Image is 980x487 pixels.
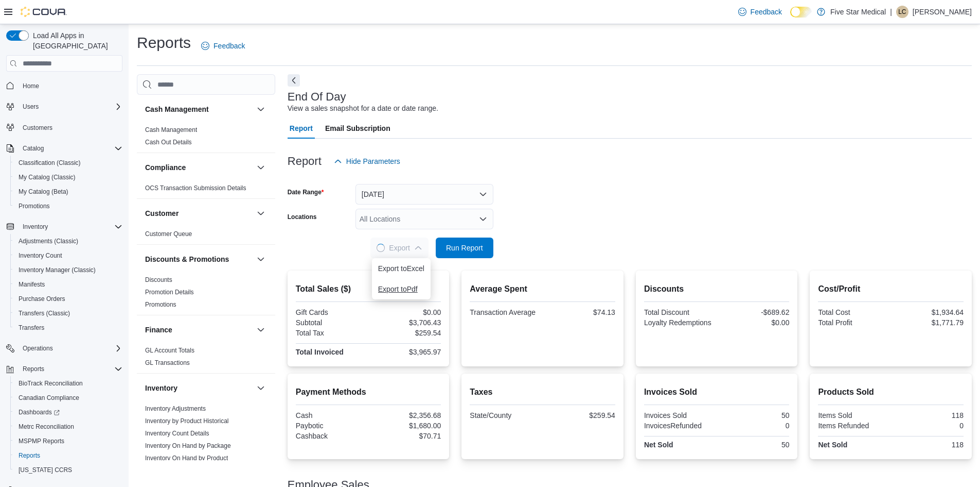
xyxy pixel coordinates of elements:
span: Inventory On Hand by Product [145,454,228,462]
a: Dashboards [14,406,64,418]
div: InvoicesRefunded [644,422,715,430]
a: Promotions [145,301,176,308]
a: Canadian Compliance [14,392,83,404]
div: Gift Cards [296,308,366,316]
a: Discounts [145,276,172,283]
span: Users [19,100,122,113]
div: $2,356.68 [370,411,441,419]
button: Adjustments (Classic) [10,234,127,248]
span: Dark Mode [790,18,791,18]
button: Operations [2,341,127,356]
button: Customer [255,207,267,220]
div: State/County [470,411,540,419]
h2: Discounts [644,283,790,295]
button: Reports [19,363,48,375]
span: Discounts [145,276,172,284]
div: $259.54 [545,411,615,419]
button: [DATE] [355,184,493,205]
span: Export to Excel [378,264,424,273]
div: Customer [137,228,275,244]
span: Transfers (Classic) [14,307,122,320]
span: Home [23,82,39,90]
button: Inventory [255,382,267,394]
button: Promotions [10,199,127,213]
div: Total Cost [818,308,888,316]
div: View a sales snapshot for a date or date range. [288,103,438,114]
div: 118 [893,411,964,419]
div: $3,706.43 [370,318,441,327]
div: $70.71 [370,432,441,440]
button: Hide Parameters [330,151,404,172]
a: Feedback [197,36,249,56]
span: MSPMP Reports [14,435,122,447]
p: Five Star Medical [830,6,886,18]
h3: Finance [145,325,172,335]
span: Dashboards [19,408,60,416]
button: Export toExcel [372,258,431,279]
a: [US_STATE] CCRS [14,464,76,476]
a: Inventory On Hand by Package [145,442,231,449]
button: Users [19,100,43,113]
button: Catalog [2,141,127,156]
span: Promotion Details [145,288,194,296]
span: Customer Queue [145,230,192,238]
h2: Taxes [470,386,615,398]
h3: Compliance [145,162,186,173]
div: Items Refunded [818,422,888,430]
h3: Inventory [145,383,177,393]
a: Inventory Count Details [145,430,209,437]
span: Transfers [14,322,122,334]
span: Catalog [23,144,44,153]
a: Inventory Adjustments [145,405,206,412]
div: Total Profit [818,318,888,327]
button: LoadingExport [370,238,428,258]
a: Transfers (Classic) [14,307,74,320]
button: MSPMP Reports [10,434,127,448]
span: Classification (Classic) [19,159,81,167]
a: Inventory by Product Historical [145,417,229,425]
span: Washington CCRS [14,464,122,476]
button: Purchase Orders [10,292,127,306]
span: Export [377,238,422,258]
button: Finance [145,325,253,335]
span: Loading [376,243,386,253]
button: Inventory Count [10,248,127,263]
a: Reports [14,449,44,462]
span: Promotions [14,200,122,212]
span: Report [290,118,313,139]
input: Dark Mode [790,7,812,18]
span: My Catalog (Beta) [14,186,122,198]
span: Transfers [19,324,44,332]
div: $3,965.97 [370,348,441,356]
button: Inventory [145,383,253,393]
span: Reports [19,451,40,460]
h2: Products Sold [818,386,964,398]
button: Next [288,74,300,87]
span: BioTrack Reconciliation [14,377,122,390]
h2: Payment Methods [296,386,441,398]
span: Inventory Count [14,249,122,262]
button: Catalog [19,142,48,155]
h3: Customer [145,208,179,219]
span: Feedback [213,41,245,51]
div: $1,680.00 [370,422,441,430]
span: Transfers (Classic) [19,309,70,317]
button: Inventory Manager (Classic) [10,263,127,277]
span: Purchase Orders [19,295,65,303]
span: Inventory Count [19,251,62,260]
div: 0 [719,422,789,430]
div: 50 [719,441,789,449]
h3: Discounts & Promotions [145,254,229,264]
div: Cash Management [137,124,275,153]
span: Inventory Manager (Classic) [14,264,122,276]
div: Items Sold [818,411,888,419]
div: Discounts & Promotions [137,274,275,315]
div: 118 [893,441,964,449]
span: Canadian Compliance [14,392,122,404]
button: Export toPdf [372,279,431,299]
a: Purchase Orders [14,293,69,305]
button: Cash Management [145,104,253,114]
div: 50 [719,411,789,419]
span: Manifests [14,278,122,291]
span: BioTrack Reconciliation [19,379,83,388]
